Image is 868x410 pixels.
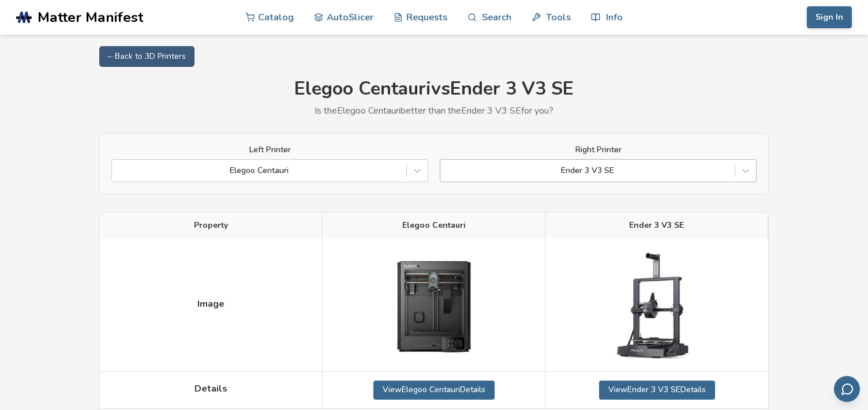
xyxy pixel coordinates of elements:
[599,247,714,363] img: Ender 3 V3 SE
[118,166,120,175] input: Elegoo Centauri
[99,78,769,100] h1: Elegoo Centauri vs Ender 3 V3 SE
[99,106,769,116] p: Is the Elegoo Centauri better than the Ender 3 V3 SE for you?
[599,381,715,399] a: ViewEnder 3 V3 SEDetails
[38,9,143,25] span: Matter Manifest
[373,381,495,399] a: ViewElegoo CentauriDetails
[807,6,852,28] button: Sign In
[376,247,492,363] img: Elegoo Centauri
[99,46,194,67] a: ← Back to 3D Printers
[629,221,684,230] span: Ender 3 V3 SE
[111,145,428,155] label: Left Printer
[194,383,227,394] span: Details
[402,221,466,230] span: Elegoo Centauri
[197,299,225,309] span: Image
[834,376,860,402] button: Send feedback via email
[440,145,757,155] label: Right Printer
[194,221,228,230] span: Property
[446,166,448,175] input: Ender 3 V3 SE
